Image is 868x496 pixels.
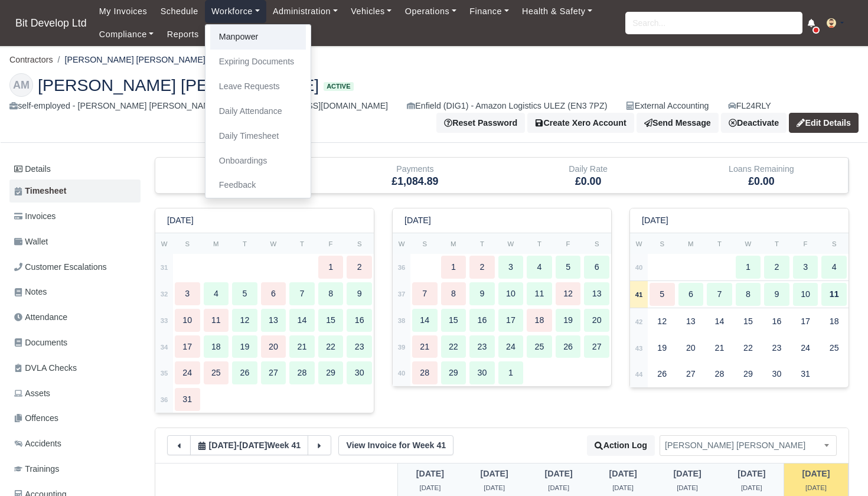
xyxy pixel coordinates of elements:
strong: 33 [161,317,168,324]
div: 30 [347,361,372,384]
strong: 35 [161,370,168,377]
div: 28 [289,361,315,384]
small: W [745,240,752,247]
div: Daily Rate [511,162,666,176]
span: Notes [14,285,47,299]
strong: 40 [398,370,406,377]
span: 11 hours ago [802,469,830,478]
a: Notes [9,280,141,304]
div: 16 [347,309,372,332]
div: 15 [318,309,344,332]
div: Working Days [155,158,328,193]
div: 21 [707,337,732,360]
small: S [832,240,837,247]
strong: 34 [161,344,168,351]
div: 27 [678,363,704,386]
small: W [399,240,405,247]
a: DVLA Checks [9,357,141,380]
div: External Accounting [626,99,709,113]
small: W [636,240,642,247]
a: Leave Requests [210,74,306,99]
button: Reset Password [436,113,525,133]
span: 1 day ago [741,484,762,491]
span: Active [324,82,353,91]
div: 20 [584,309,609,332]
span: 3 days ago [609,469,637,478]
strong: 37 [398,291,406,298]
div: 28 [412,361,438,384]
small: T [243,240,247,247]
div: 22 [736,337,761,360]
div: 11 [204,309,229,332]
div: 25 [204,361,229,384]
div: 13 [678,310,704,333]
small: T [717,240,722,247]
a: Documents [9,331,141,354]
div: 12 [232,309,257,332]
div: Payments [328,158,501,193]
a: Feedback [210,173,306,198]
div: 6 [678,283,704,306]
span: Invoices [14,210,56,223]
div: 18 [527,309,552,332]
div: Loans Remaining [675,158,849,193]
div: AM [9,73,33,97]
a: Deactivate [721,113,787,133]
div: 5 [232,282,257,305]
div: 2 [469,256,495,279]
button: Create Xero Account [527,113,634,133]
strong: 42 [635,318,643,325]
div: 7 [289,282,315,305]
strong: 44 [635,371,643,378]
a: Trainings [9,458,141,481]
div: Working Days [164,162,319,176]
span: Accidents [14,437,61,451]
iframe: Chat Widget [809,439,868,496]
div: 3 [498,256,524,279]
button: [DATE]-[DATE]Week 41 [190,435,308,455]
span: 6 days ago [420,484,441,491]
h6: [DATE] [404,216,431,226]
div: Alberto Mendes Moreira [1,64,867,143]
div: 14 [412,309,438,332]
strong: 31 [161,264,168,271]
div: 14 [707,310,732,333]
div: 1 [736,256,761,279]
div: Enfield (DIG1) - Amazon Logistics ULEZ (EN3 7PZ) [407,99,607,113]
small: S [422,240,427,247]
div: Loans Remaining [684,162,839,176]
div: 3 [793,256,818,279]
div: 5 [650,283,675,306]
strong: 36 [398,264,406,271]
small: F [804,240,808,247]
div: 17 [175,335,200,358]
div: 16 [764,310,789,333]
div: 4 [821,256,847,279]
small: T [537,240,541,247]
a: FL24RLY [728,99,771,113]
div: 19 [232,335,257,358]
span: Attendance [14,311,67,324]
a: Daily Attendance [210,99,306,124]
div: 8 [736,283,761,306]
small: S [185,240,190,247]
div: 29 [318,361,344,384]
div: 18 [204,335,229,358]
span: 5 days ago [484,484,505,491]
a: Bit Develop Ltd [9,12,93,35]
span: Trainings [14,462,59,476]
div: self-employed - [PERSON_NAME] [PERSON_NAME] [9,99,218,113]
span: 11 hours ago [805,484,827,491]
div: 26 [232,361,257,384]
div: 26 [650,363,675,386]
span: 4 days ago [548,484,569,491]
a: Edit Details [789,113,859,133]
div: 28 [707,363,732,386]
small: T [775,240,779,247]
div: 27 [584,335,609,358]
div: 29 [441,361,466,384]
div: 7 [707,283,732,306]
a: Offences [9,407,141,430]
div: 19 [650,337,675,360]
